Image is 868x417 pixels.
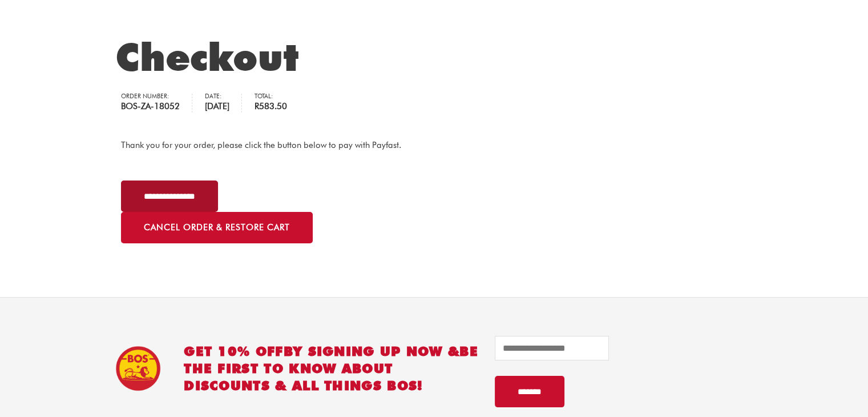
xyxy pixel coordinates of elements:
[121,138,747,153] p: Thank you for your order, please click the button below to pay with Payfast.
[115,346,161,391] img: BOS Ice Tea
[115,34,753,80] h1: Checkout
[205,94,242,113] li: Date:
[284,343,460,359] span: BY SIGNING UP NOW &
[255,101,287,111] span: 583.50
[205,100,229,113] strong: [DATE]
[121,212,313,243] a: Cancel order & restore cart
[255,101,259,111] span: R
[184,343,478,394] h2: GET 10% OFF be the first to know about discounts & all things BOS!
[255,94,299,113] li: Total:
[121,100,180,113] strong: BOS-ZA-18052
[121,94,192,113] li: Order number:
